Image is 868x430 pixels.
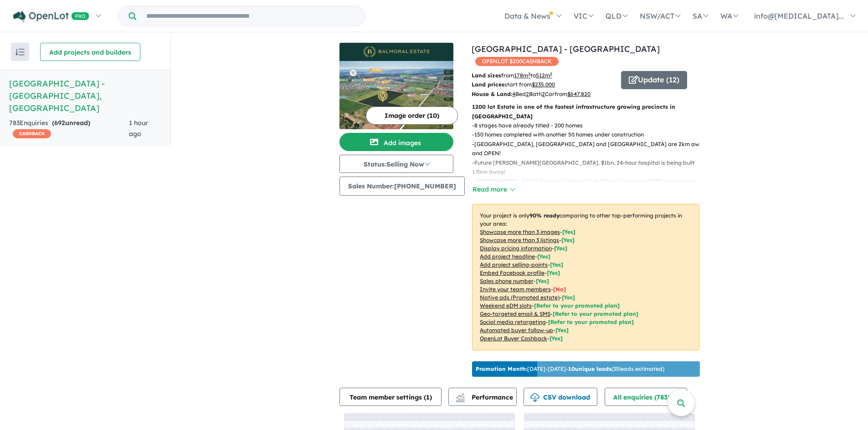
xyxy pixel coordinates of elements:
[621,71,687,89] button: Update (12)
[480,269,544,276] u: Embed Facebook profile
[480,302,532,309] u: Weekend eDM slots
[547,269,560,276] span: [ Yes ]
[472,81,504,88] b: Land prices
[553,310,638,317] span: [Refer to your promoted plan]
[550,261,563,268] span: [ Yes ]
[9,77,161,114] h5: [GEOGRAPHIC_DATA] - [GEOGRAPHIC_DATA] , [GEOGRAPHIC_DATA]
[534,302,620,309] span: [Refer to your promoted plan]
[476,365,664,373] p: [DATE] - [DATE] - ( 35 leads estimated)
[530,393,539,402] img: download icon
[426,393,430,401] span: 1
[339,388,442,406] button: Team member settings (1)
[562,294,575,301] span: [Yes]
[129,119,148,138] span: 1 hour ago
[555,327,569,334] span: [Yes]
[339,155,453,173] button: Status:Selling Now
[550,335,563,342] span: [Yes]
[754,11,844,20] span: info@[MEDICAL_DATA]...
[339,43,453,129] a: Balmoral Estate - Strathtulloh LogoBalmoral Estate - Strathtulloh
[343,46,450,57] img: Balmoral Estate - Strathtulloh Logo
[529,212,560,219] b: 90 % ready
[536,278,549,284] span: [ Yes ]
[472,158,707,177] p: - Future [PERSON_NAME][GEOGRAPHIC_DATA]. $1bn, 24-hour hospital is being built 1.5km away!
[480,327,553,334] u: Automated buyer follow-up
[480,261,548,268] u: Add project selling-points
[532,81,555,88] u: $ 235,000
[472,140,707,158] p: - [GEOGRAPHIC_DATA], [GEOGRAPHIC_DATA] and [GEOGRAPHIC_DATA] are 2km away and OPEN!
[480,286,551,293] u: Invite your team members
[9,118,129,140] div: 783 Enquir ies
[514,72,530,79] u: 178 m
[472,130,707,139] p: - 150 homes completed with another 50 homes under construction
[40,43,140,61] button: Add projects and builders
[537,253,550,260] span: [ Yes ]
[457,393,513,401] span: Performance
[339,133,453,151] button: Add images
[512,91,515,97] u: 4
[339,177,465,196] button: Sales Number:[PHONE_NUMBER]
[480,245,552,252] u: Display pricing information
[472,80,614,89] p: start from
[448,388,517,406] button: Performance
[480,319,546,325] u: Social media retargeting
[472,90,614,99] p: Bed Bath Car from
[476,365,527,372] b: Promotion Month:
[554,245,567,252] span: [ Yes ]
[366,106,458,125] button: Image order (10)
[52,119,90,127] strong: ( unread)
[480,310,550,317] u: Geo-targeted email & SMS
[526,91,529,97] u: 2
[524,388,597,406] button: CSV download
[472,91,512,97] b: House & Land:
[536,72,552,79] u: 512 m
[562,228,575,235] span: [ Yes ]
[480,335,547,342] u: OpenLot Buyer Cashback
[530,72,552,79] span: to
[456,393,464,398] img: line-chart.svg
[13,11,89,22] img: Openlot PRO Logo White
[480,237,559,243] u: Showcase more than 3 listings
[567,91,591,97] u: $ 647,820
[480,278,534,284] u: Sales phone number
[339,61,453,129] img: Balmoral Estate - Strathtulloh
[456,396,465,402] img: bar-chart.svg
[472,184,515,195] button: Read more
[561,237,575,243] span: [ Yes ]
[472,177,707,195] p: - [DEMOGRAPHIC_DATA] Regional College (High School) is open and 200 metres away from the estate! ...
[15,49,25,56] img: sort.svg
[472,102,699,121] p: 1200 lot Estate in one of the fastest infrastructure growing precincts in [GEOGRAPHIC_DATA]
[548,319,634,325] span: [Refer to your promoted plan]
[605,388,687,406] button: All enquiries (783)
[472,44,660,54] a: [GEOGRAPHIC_DATA] - [GEOGRAPHIC_DATA]
[475,57,559,66] span: OPENLOT $ 200 CASHBACK
[13,129,51,138] span: CASHBACK
[54,119,65,127] span: 692
[472,71,614,80] p: from
[480,294,560,301] u: Native ads (Promoted estate)
[568,365,611,372] b: 10 unique leads
[480,228,560,235] u: Showcase more than 3 images
[138,6,363,26] input: Try estate name, suburb, builder or developer
[528,71,530,76] sup: 2
[472,204,699,350] p: Your project is only comparing to other top-performing projects in your area: - - - - - - - - - -...
[480,253,535,260] u: Add project headline
[553,286,566,293] span: [ No ]
[472,121,707,130] p: - 8 stages have already titled - 200 homes
[472,72,501,79] b: Land sizes
[550,71,552,76] sup: 2
[542,91,545,97] u: 2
